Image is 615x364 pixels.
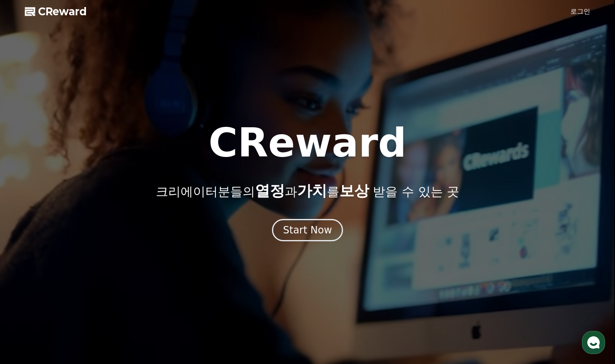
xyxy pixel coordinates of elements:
span: 대화 [76,275,86,281]
p: 크리에이터분들의 과 를 받을 수 있는 곳 [156,183,459,199]
a: 대화 [55,262,107,283]
a: 로그인 [570,7,590,17]
div: Start Now [283,224,332,237]
a: Start Now [272,227,343,235]
a: CReward [25,5,87,18]
span: 열정 [255,182,285,199]
a: 설정 [107,262,159,283]
span: CReward [38,5,87,18]
span: 홈 [26,274,31,281]
h1: CReward [208,123,406,163]
span: 가치 [297,182,327,199]
span: 보상 [339,182,369,199]
span: 설정 [128,274,138,281]
a: 홈 [2,262,55,283]
button: Start Now [272,219,343,241]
